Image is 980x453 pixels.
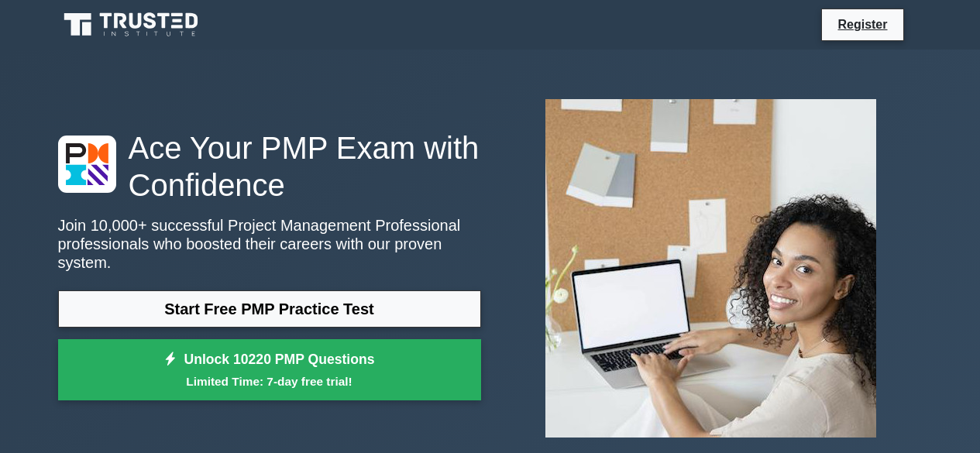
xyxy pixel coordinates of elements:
[58,216,481,272] p: Join 10,000+ successful Project Management Professional professionals who boosted their careers w...
[58,129,481,204] h1: Ace Your PMP Exam with Confidence
[77,372,462,390] small: Limited Time: 7-day free trial!
[58,339,481,401] a: Unlock 10220 PMP QuestionsLimited Time: 7-day free trial!
[828,15,896,34] a: Register
[58,290,481,328] a: Start Free PMP Practice Test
